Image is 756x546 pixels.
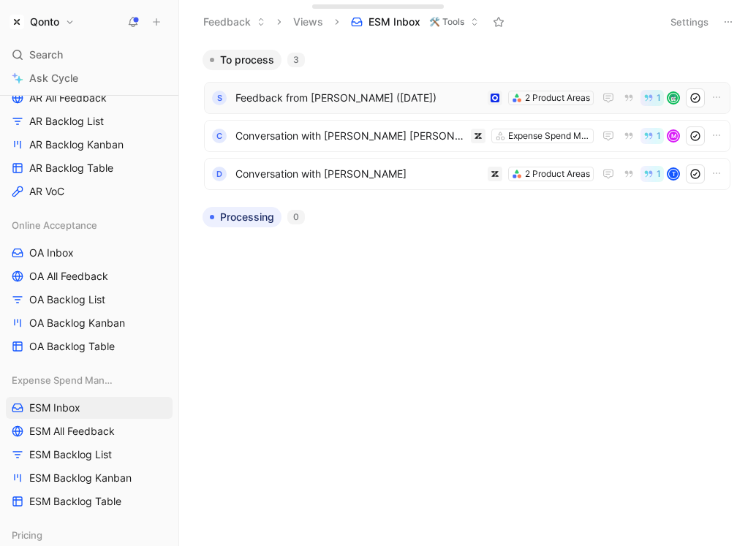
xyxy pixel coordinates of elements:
button: To process [203,50,281,70]
a: AR Backlog Table [6,157,173,179]
a: dConversation with [PERSON_NAME]2 Product Areas1T [204,158,730,190]
button: Feedback [197,11,272,33]
span: ESM Inbox [368,15,420,29]
span: Feedback from [PERSON_NAME] ([DATE]) [235,89,482,107]
span: Ask Cycle [29,69,78,87]
div: S [212,91,227,105]
a: OA Backlog Table [6,335,173,357]
span: ESM Inbox [29,401,80,415]
a: AR All Feedback [6,87,173,109]
a: OA All Feedback [6,265,173,287]
div: Account ReceivableAR InboxAR All FeedbackAR Backlog ListAR Backlog KanbanAR Backlog TableAR VoC [6,36,173,202]
span: ESM All Feedback [29,424,115,439]
div: Online Acceptance [6,214,173,236]
div: c [212,129,227,143]
span: AR VoC [29,184,64,199]
a: AR Backlog List [6,110,173,132]
img: avatar [668,93,678,103]
span: OA Inbox [29,246,74,260]
div: Search [6,44,173,66]
div: d [212,167,227,181]
span: 1 [657,170,661,178]
a: cConversation with [PERSON_NAME] [PERSON_NAME]Expense Spend Management1M [204,120,730,152]
button: Views [287,11,330,33]
span: ESM Backlog List [29,447,112,462]
span: Conversation with [PERSON_NAME] [PERSON_NAME] [235,127,465,145]
button: QontoQonto [6,12,78,32]
a: ESM Backlog Kanban [6,467,173,489]
div: 2 Product Areas [525,91,590,105]
button: ESM Inbox🛠️ Tools [344,11,485,33]
span: Pricing [12,528,42,542]
div: Expense Spend Management [508,129,590,143]
span: Expense Spend Management [12,373,118,387]
span: OA Backlog List [29,292,105,307]
a: ESM Inbox [6,397,173,419]
span: Online Acceptance [12,218,97,232]
span: OA All Feedback [29,269,108,284]
h1: Qonto [30,15,59,29]
div: Expense Spend ManagementESM InboxESM All FeedbackESM Backlog ListESM Backlog KanbanESM Backlog Table [6,369,173,512]
span: AR Backlog Kanban [29,137,124,152]
a: ESM Backlog Table [6,490,173,512]
a: ESM All Feedback [6,420,173,442]
a: OA Backlog List [6,289,173,311]
span: AR Backlog List [29,114,104,129]
button: Settings [664,12,715,32]
div: Expense Spend Management [6,369,173,391]
span: ESM Backlog Table [29,494,121,509]
button: 1 [640,90,664,106]
div: Pricing [6,524,173,546]
div: 2 Product Areas [525,167,590,181]
a: AR VoC [6,181,173,202]
div: To process3 [197,50,738,195]
span: 🛠️ Tools [429,15,464,29]
span: ESM Backlog Kanban [29,471,132,485]
span: To process [220,53,274,67]
span: OA Backlog Table [29,339,115,354]
button: 1 [640,128,664,144]
div: 3 [287,53,305,67]
div: T [668,169,678,179]
button: Processing [203,207,281,227]
span: 1 [657,132,661,140]
a: OA Inbox [6,242,173,264]
div: Processing0 [197,207,738,239]
span: Search [29,46,63,64]
span: Conversation with [PERSON_NAME] [235,165,482,183]
span: OA Backlog Kanban [29,316,125,330]
div: Online AcceptanceOA InboxOA All FeedbackOA Backlog ListOA Backlog KanbanOA Backlog Table [6,214,173,357]
a: AR Backlog Kanban [6,134,173,156]
span: AR All Feedback [29,91,107,105]
a: ESM Backlog List [6,444,173,466]
a: SFeedback from [PERSON_NAME] ([DATE])2 Product Areas1avatar [204,82,730,114]
button: 1 [640,166,664,182]
span: 1 [657,94,661,102]
span: AR Backlog Table [29,161,113,175]
img: Qonto [10,15,24,29]
a: Ask Cycle [6,67,173,89]
span: Processing [220,210,274,224]
div: 0 [287,210,305,224]
a: OA Backlog Kanban [6,312,173,334]
div: M [668,131,678,141]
